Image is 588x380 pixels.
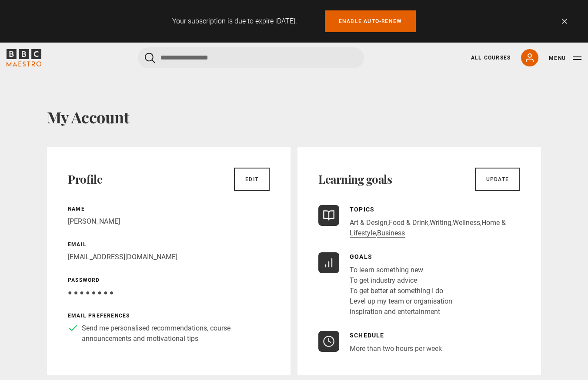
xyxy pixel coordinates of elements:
li: To get better at something I do [350,286,452,296]
svg: BBC Maestro [7,49,41,66]
p: Name [68,205,270,213]
a: Art & Design [350,218,388,227]
a: Enable auto-renew [325,10,416,32]
p: Goals [350,252,452,261]
p: Email preferences [68,312,270,320]
p: Send me personalised recommendations, course announcements and motivational tips [82,323,270,344]
p: Topics [350,205,520,214]
li: Inspiration and entertainment [350,307,452,317]
li: To get industry advice [350,275,452,286]
button: Toggle navigation [549,54,581,63]
p: Password [68,276,270,284]
a: Writing [430,218,451,227]
a: All Courses [471,54,511,62]
a: Business [377,229,405,238]
p: Email [68,241,270,248]
a: Edit [234,168,270,191]
button: Submit the search query [145,53,155,63]
h2: Learning goals [318,172,392,186]
span: ● ● ● ● ● ● ● ● [68,288,114,297]
a: Food & Drink [389,218,428,227]
h2: Profile [68,172,102,186]
input: Search [138,47,364,68]
p: Schedule [350,331,442,340]
p: [PERSON_NAME] [68,216,270,227]
p: [EMAIL_ADDRESS][DOMAIN_NAME] [68,252,270,262]
a: Wellness [453,218,480,227]
li: Level up my team or organisation [350,296,452,307]
li: To learn something new [350,265,452,275]
p: Your subscription is due to expire [DATE]. [172,16,297,26]
p: More than two hours per week [350,344,442,354]
a: Update [475,168,520,191]
h1: My Account [47,108,541,126]
p: , , , , , [350,218,520,238]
